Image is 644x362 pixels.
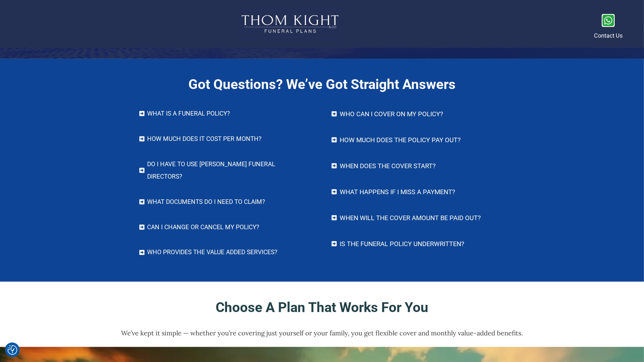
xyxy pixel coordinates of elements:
h4: Who provides the Value Added Services? [147,246,312,259]
h4: How much does the policy pay out? [340,133,504,146]
h4: What documents do I need to claim? [147,196,312,208]
h4: Who can I cover on my policy? [340,107,504,120]
img: Revisit consent button [7,345,17,355]
p: Contact Us [594,31,623,41]
h4: How much does it cost per month? [147,133,312,145]
h2: Choose a Plan That Works for You [111,298,533,318]
h4: When does the cover start? [340,159,504,172]
button: Consent Preferences [7,345,17,355]
h4: Do I have to use [PERSON_NAME] Funeral Directors? [147,158,312,183]
h4: What happens if I miss a payment? [340,185,504,198]
h4: Can I change or cancel my policy? [147,221,312,233]
p: We’ve kept it simple — whether you’re covering just yourself or your family, you get flexible cov... [111,328,533,346]
h2: Got Questions? We’ve Got Straight Answers [111,75,533,94]
h4: When will the cover amount be paid out? [340,211,504,224]
h4: Is the funeral policy underwritten? [340,237,504,250]
h4: What IS A FUNERAL POLICY? [147,107,312,120]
